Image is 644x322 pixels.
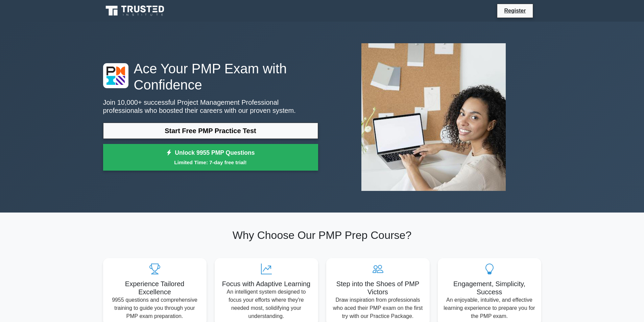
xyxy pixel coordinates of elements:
[109,296,201,320] p: 9955 questions and comprehensive training to guide you through your PMP exam preparation.
[443,280,536,296] h5: Engagement, Simplicity, Success
[332,280,424,296] h5: Step into the Shoes of PMP Victors
[220,280,313,288] h5: Focus with Adaptive Learning
[103,98,318,115] p: Join 10,000+ successful Project Management Professional professionals who boosted their careers w...
[103,229,541,242] h2: Why Choose Our PMP Prep Course?
[103,123,318,139] a: Start Free PMP Practice Test
[220,288,313,320] p: An intelligent system designed to focus your efforts where they're needed most, solidifying your ...
[332,296,424,320] p: Draw inspiration from professionals who aced their PMP exam on the first try with our Practice Pa...
[109,280,201,296] h5: Experience Tailored Excellence
[103,60,318,93] h1: Ace Your PMP Exam with Confidence
[103,144,318,171] a: Unlock 9955 PMP QuestionsLimited Time: 7-day free trial!
[112,158,310,166] small: Limited Time: 7-day free trial!
[500,6,530,15] a: Register
[443,296,536,320] p: An enjoyable, intuitive, and effective learning experience to prepare you for the PMP exam.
